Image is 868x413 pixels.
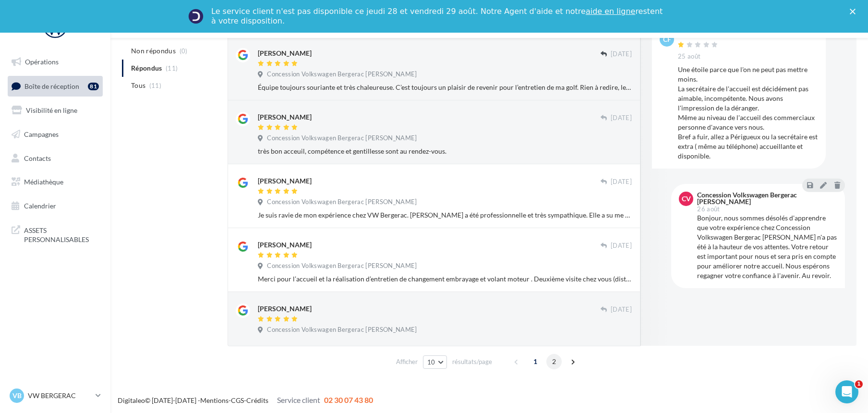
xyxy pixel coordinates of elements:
div: très bon acceuil, compétence et gentillesse sont au rendez-vous. [258,146,632,156]
div: Fermer [850,9,859,14]
span: Concession Volkswagen Bergerac [PERSON_NAME] [267,326,417,334]
span: VB [12,391,22,401]
span: Service client [277,395,320,404]
div: Le service client n'est pas disponible ce jeudi 28 et vendredi 29 août. Notre Agent d'aide et not... [211,7,664,26]
span: Concession Volkswagen Bergerac [PERSON_NAME] [267,70,417,79]
span: Visibilité en ligne [26,106,77,114]
span: 1 [855,380,863,388]
span: [DATE] [611,305,632,314]
a: Opérations [6,52,105,72]
span: Calendrier [24,202,56,210]
span: 2 [546,354,562,369]
span: Concession Volkswagen Bergerac [PERSON_NAME] [267,262,417,270]
span: (0) [180,47,188,55]
span: résultats/page [452,357,492,366]
a: Médiathèque [6,172,105,192]
span: Concession Volkswagen Bergerac [PERSON_NAME] [267,134,417,143]
img: Profile image for Service-Client [188,9,204,24]
div: [PERSON_NAME] [258,304,312,314]
span: 02 30 07 43 80 [324,395,373,404]
iframe: Intercom live chat [835,380,858,403]
a: CGS [231,396,244,404]
div: Merci pour l’accueil et la réalisation d’entretien de changement embrayage et volant moteur . Deu... [258,274,632,284]
div: 81 [88,83,99,90]
span: Concession Volkswagen Bergerac [PERSON_NAME] [267,198,417,206]
a: VB VW BERGERAC [8,387,103,405]
div: Concession Volkswagen Bergerac [PERSON_NAME] [697,192,835,205]
span: Non répondus [131,46,176,56]
a: Visibilité en ligne [6,100,105,121]
a: Boîte de réception81 [6,76,105,97]
span: Opérations [25,58,59,66]
div: Je suis ravie de mon expérience chez VW Bergerac. [PERSON_NAME] a été professionnelle et très sym... [258,210,632,220]
a: Calendrier [6,196,105,216]
div: [PERSON_NAME] [258,49,312,58]
a: Mentions [200,396,229,404]
span: Contacts [24,154,51,162]
span: [DATE] [611,50,632,59]
span: [DATE] [611,242,632,250]
span: CV [682,194,691,204]
button: 10 [423,355,447,369]
a: Digitaleo [118,396,145,404]
div: Bonjour, nous sommes désolés d'apprendre que votre expérience chez Concession Volkswagen Bergerac... [697,213,837,280]
div: Une étoile parce que l'on ne peut pas mettre moins. La secrétaire de l'accueil est décidément pas... [678,65,818,161]
a: ASSETS PERSONNALISABLES [6,220,105,248]
a: Contacts [6,148,105,169]
span: Boîte de réception [24,82,79,90]
span: 10 [427,358,435,366]
span: ASSETS PERSONNALISABLES [24,224,99,244]
div: C. Fouinette [678,32,720,39]
span: [DATE] [611,178,632,186]
span: 25 août [678,52,700,61]
span: 26 août [697,206,720,212]
span: (11) [149,82,161,89]
span: Afficher [396,357,418,366]
span: CF [663,35,671,44]
div: [PERSON_NAME] [258,240,312,250]
a: Campagnes [6,124,105,145]
span: Campagnes [24,130,59,138]
div: [PERSON_NAME] [258,112,312,122]
span: 1 [528,354,543,369]
a: aide en ligne [586,7,635,16]
div: Équipe toujours souriante et très chaleureuse. C’est toujours un plaisir de revenir pour l’entret... [258,83,632,92]
span: © [DATE]-[DATE] - - - [118,396,373,404]
span: [DATE] [611,114,632,122]
span: Médiathèque [24,178,63,186]
a: Crédits [246,396,268,404]
p: VW BERGERAC [28,391,92,401]
span: Tous [131,81,145,90]
div: [PERSON_NAME] [258,176,312,186]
